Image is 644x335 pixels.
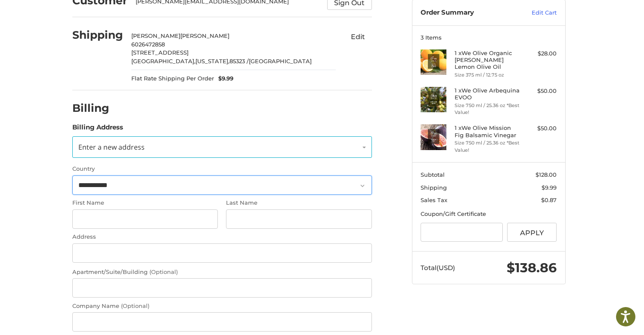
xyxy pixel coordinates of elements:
h3: 3 Items [421,34,557,41]
span: $0.87 [541,197,557,203]
span: $9.99 [214,74,233,83]
label: Apartment/Suite/Building [72,268,372,277]
h4: 1 x We Olive Mission Fig Balsamic Vinegar [455,124,520,138]
span: Subtotal [421,171,445,178]
span: 6026472858 [131,41,165,48]
li: Size 750 ml / 25.36 oz *Best Value! [455,102,520,116]
button: Open LiveChat chat widget [99,11,109,22]
div: $50.00 [523,87,557,95]
span: $138.86 [507,260,557,276]
span: Flat Rate Shipping Per Order [131,74,214,83]
button: Apply [507,223,557,242]
small: (Optional) [121,302,149,309]
h2: Shipping [72,28,123,42]
input: Gift Certificate or Coupon Code [421,223,503,242]
a: Enter or select a different address [72,136,372,158]
button: Edit [344,30,372,43]
h4: 1 x We Olive Arbequina EVOO [455,87,520,101]
span: Sales Tax [421,197,447,203]
label: First Name [72,199,218,207]
span: Shipping [421,184,447,191]
iframe: Google Customer Reviews [573,312,644,335]
label: Country [72,165,372,173]
label: Company Name [72,302,372,310]
span: [STREET_ADDRESS] [131,49,189,56]
span: [PERSON_NAME] [131,32,180,39]
span: Total (USD) [421,264,455,272]
small: (Optional) [149,268,178,275]
span: Enter a new address [78,142,145,152]
legend: Billing Address [72,123,123,136]
label: Address [72,233,372,241]
p: We're away right now. Please check back later! [12,13,97,20]
li: Size 375 ml / 12.75 oz [455,71,520,79]
li: Size 750 ml / 25.36 oz *Best Value! [455,139,520,154]
label: Last Name [226,199,372,207]
span: [US_STATE], [195,58,229,65]
span: 85323 / [229,58,249,65]
h4: 1 x We Olive Organic [PERSON_NAME] Lemon Olive Oil [455,49,520,71]
span: $9.99 [542,184,557,191]
div: Coupon/Gift Certificate [421,210,557,218]
span: [GEOGRAPHIC_DATA] [249,58,312,65]
span: [PERSON_NAME] [180,32,229,39]
span: [GEOGRAPHIC_DATA], [131,58,195,65]
div: $50.00 [523,124,557,133]
h2: Billing [72,101,123,115]
a: Edit Cart [513,9,557,17]
h3: Order Summary [421,9,513,17]
div: $28.00 [523,49,557,58]
span: $128.00 [536,171,557,178]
